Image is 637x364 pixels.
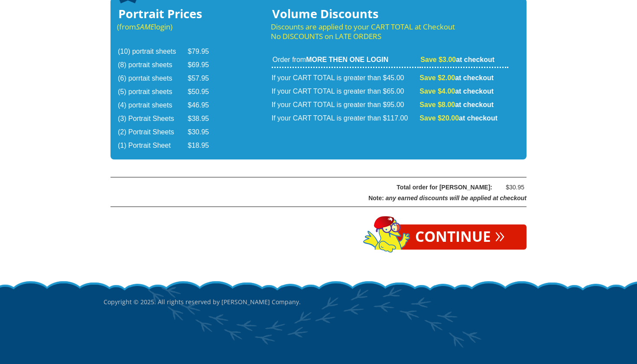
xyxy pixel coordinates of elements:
td: $79.95 [188,45,220,58]
span: Note: [368,195,384,201]
td: (3) Portrait Sheets [118,113,187,125]
strong: at checkout [419,101,494,108]
p: Discounts are applied to your CART TOTAL at Checkout No DISCOUNTS on LATE ORDERS [271,22,509,41]
td: $50.95 [188,86,220,98]
h3: Volume Discounts [271,9,509,19]
div: $30.95 [498,182,524,193]
td: $57.95 [188,72,220,85]
td: If your CART TOTAL is greater than $45.00 [272,69,419,84]
td: If your CART TOTAL is greater than $65.00 [272,85,419,98]
span: Save $8.00 [419,101,455,108]
td: (1) Portrait Sheet [118,140,187,152]
span: » [495,230,505,239]
span: any earned discounts will be applied at checkout [386,195,526,201]
td: If your CART TOTAL is greater than $95.00 [272,99,419,111]
div: Total order for [PERSON_NAME]: [133,182,492,193]
td: (4) portrait sheets [118,99,187,112]
strong: at checkout [419,114,497,122]
td: (2) Portrait Sheets [118,126,187,139]
a: Continue» [393,224,526,250]
strong: MORE THEN ONE LOGIN [306,56,388,63]
strong: at checkout [419,74,494,81]
p: Copyright © 2025. All rights reserved by [PERSON_NAME] Company. [104,280,533,324]
td: (8) portrait sheets [118,59,187,71]
td: Order from [272,55,419,68]
p: (from login) [117,22,221,32]
td: $69.95 [188,59,220,71]
td: (10) portrait sheets [118,45,187,58]
td: (5) portrait sheets [118,86,187,98]
span: Save $20.00 [419,114,459,122]
h3: Portrait Prices [117,9,221,19]
td: $30.95 [188,126,220,139]
td: If your CART TOTAL is greater than $117.00 [272,112,419,125]
td: $18.95 [188,140,220,152]
td: (6) porrtait sheets [118,72,187,85]
strong: at checkout [419,88,494,95]
span: Save $3.00 [420,56,456,63]
span: Save $4.00 [419,88,455,95]
span: Save $2.00 [419,74,455,81]
td: $46.95 [188,99,220,112]
strong: at checkout [420,56,494,63]
td: $38.95 [188,113,220,125]
em: SAME [136,22,154,32]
